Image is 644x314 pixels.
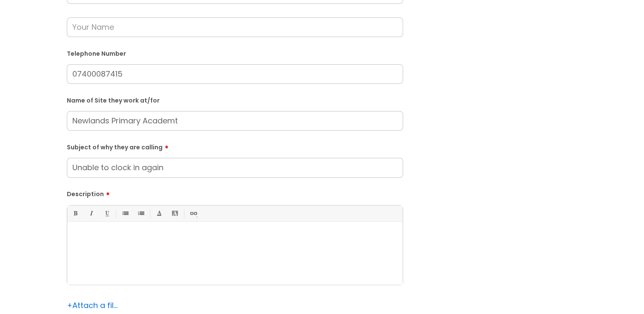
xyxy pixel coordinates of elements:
label: Name of Site they work at/for [67,95,403,104]
label: Subject of why they are calling [67,141,403,151]
div: Attach a file [67,299,118,312]
a: 1. Ordered List (Ctrl-Shift-8) [135,208,146,219]
input: Your Name [67,17,403,37]
label: Description [67,188,403,198]
a: • Unordered List (Ctrl-Shift-7) [120,208,130,219]
a: Font Color [154,208,164,219]
a: Italic (Ctrl-I) [86,208,96,219]
label: Telephone Number [67,49,403,57]
a: Underline(Ctrl-U) [101,208,112,219]
a: Back Color [169,208,180,219]
a: Link [188,208,198,219]
a: Bold (Ctrl-B) [70,208,80,219]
